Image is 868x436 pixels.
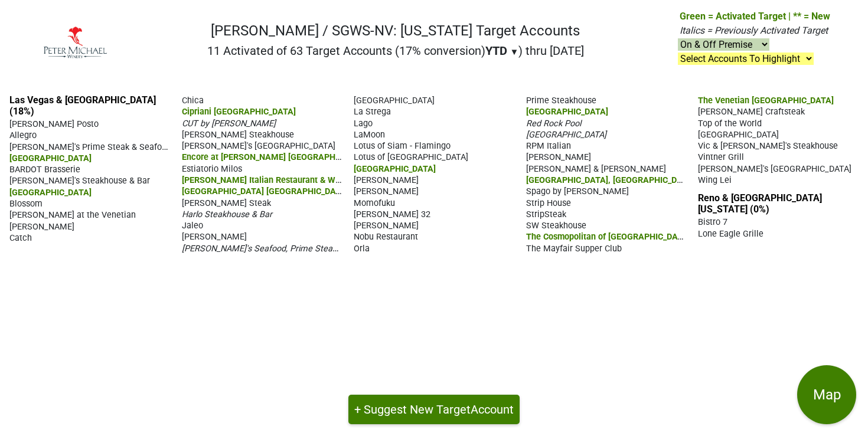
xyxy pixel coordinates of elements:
span: [PERSON_NAME] Craftsteak [698,107,805,117]
span: [PERSON_NAME] [182,232,247,242]
span: Italics = Previously Activated Target [680,25,828,36]
span: [PERSON_NAME]'s Prime Steak & Seafood [9,141,171,152]
span: Momofuku [354,198,395,208]
span: SW Steakhouse [526,221,586,231]
span: Green = Activated Target | ** = New [680,11,830,22]
span: CUT by [PERSON_NAME] [182,119,276,129]
span: Orla [354,244,370,254]
a: Reno & [GEOGRAPHIC_DATA][US_STATE] (0%) [698,192,822,215]
h2: 11 Activated of 63 Target Accounts (17% conversion) ) thru [DATE] [207,44,585,58]
span: Encore at [PERSON_NAME] [GEOGRAPHIC_DATA] [182,151,370,162]
span: [GEOGRAPHIC_DATA] [354,164,436,174]
span: BARDOT Brasserie [9,165,80,175]
span: [PERSON_NAME] [354,175,419,185]
span: ▼ [510,47,519,57]
span: La Strega [354,107,391,117]
span: [PERSON_NAME] 32 [354,209,430,219]
span: [PERSON_NAME] Italian Restaurant & Wine Bar [182,174,363,185]
span: Lotus of Siam - Flamingo [354,141,451,151]
button: + Suggest New TargetAccount [348,395,520,424]
span: [PERSON_NAME]'s [GEOGRAPHIC_DATA] [698,164,851,174]
span: [PERSON_NAME] [354,221,419,231]
span: The Mayfair Supper Club [526,244,622,254]
span: Estiatorio Milos [182,164,242,174]
span: Lotus of [GEOGRAPHIC_DATA] [354,152,468,162]
span: Catch [9,233,32,243]
span: [PERSON_NAME]'s Steakhouse & Bar [9,176,150,186]
span: Top of the World [698,119,762,129]
h1: [PERSON_NAME] / SGWS-NV: [US_STATE] Target Accounts [207,22,585,40]
span: [PERSON_NAME] Steakhouse [182,130,294,140]
span: [PERSON_NAME] [354,186,419,196]
span: Chica [182,96,204,106]
button: Map [797,365,856,424]
span: [GEOGRAPHIC_DATA] [9,188,92,198]
span: The Venetian [GEOGRAPHIC_DATA] [698,96,834,106]
span: Allegro [9,130,37,140]
span: [GEOGRAPHIC_DATA] [354,96,435,106]
span: [PERSON_NAME] Steak [182,198,271,208]
span: [PERSON_NAME] Posto [9,119,99,129]
span: Account [471,402,514,417]
span: [GEOGRAPHIC_DATA] [GEOGRAPHIC_DATA] [182,185,348,196]
span: Prime Steakhouse [526,96,596,106]
span: Blossom [9,199,43,209]
span: Lone Eagle Grille [698,229,763,239]
a: Las Vegas & [GEOGRAPHIC_DATA] (18%) [9,94,156,117]
span: LaMoon [354,130,385,140]
span: Cipriani [GEOGRAPHIC_DATA] [182,107,296,117]
span: Vintner Grill [698,152,744,162]
span: Jaleo [182,221,203,231]
span: Harlo Steakhouse & Bar [182,209,272,219]
span: RPM Italian [526,141,571,151]
span: [PERSON_NAME]'s [GEOGRAPHIC_DATA] [182,141,335,151]
span: [GEOGRAPHIC_DATA], [GEOGRAPHIC_DATA] [526,174,695,185]
span: [PERSON_NAME]'s Seafood, Prime Steak & Stone Crab [182,242,389,254]
span: [PERSON_NAME] [526,152,591,162]
span: [GEOGRAPHIC_DATA] [526,107,608,117]
span: [PERSON_NAME] at the Venetian [9,210,136,220]
span: [PERSON_NAME] [9,222,74,232]
span: StripSteak [526,209,566,219]
span: Wing Lei [698,175,732,185]
span: Red Rock Pool [526,119,581,129]
span: Vic & [PERSON_NAME]'s Steakhouse [698,141,838,151]
span: Strip House [526,198,571,208]
span: [PERSON_NAME] & [PERSON_NAME] [526,164,666,174]
span: [GEOGRAPHIC_DATA] [698,130,779,140]
span: Spago by [PERSON_NAME] [526,186,629,196]
span: Nobu Restaurant [354,232,418,242]
span: The Cosmopolitan of [GEOGRAPHIC_DATA] [526,231,690,242]
span: [GEOGRAPHIC_DATA] [526,130,606,140]
span: Lago [354,119,373,129]
span: Bistro 7 [698,217,727,227]
span: YTD [485,44,507,58]
img: Peter Michael [38,23,112,62]
span: [GEOGRAPHIC_DATA] [9,153,92,163]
